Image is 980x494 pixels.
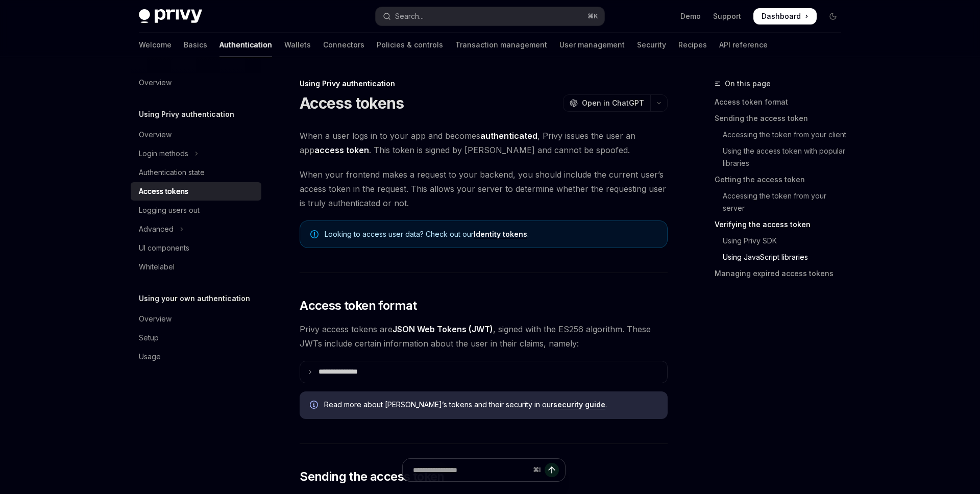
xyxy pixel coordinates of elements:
[582,98,644,108] span: Open in ChatGPT
[324,400,657,410] span: Read more about [PERSON_NAME]’s tokens and their security in our .
[131,163,261,182] a: Authentication state
[139,185,188,197] div: Access tokens
[300,167,668,210] span: When your frontend makes a request to your backend, you should include the current user’s access ...
[715,143,849,171] a: Using the access token with popular libraries
[131,144,261,163] button: Toggle Login methods section
[377,33,443,57] a: Policies & controls
[300,94,404,112] h1: Access tokens
[314,145,369,155] strong: access token
[719,33,768,57] a: API reference
[725,78,771,90] span: On this page
[139,129,171,141] div: Overview
[184,33,207,57] a: Basics
[131,201,261,219] a: Logging users out
[300,322,668,351] span: Privy access tokens are , signed with the ES256 algorithm. These JWTs include certain information...
[139,33,171,57] a: Welcome
[680,11,701,21] a: Demo
[139,313,171,325] div: Overview
[637,33,666,57] a: Security
[559,33,625,57] a: User management
[139,242,189,254] div: UI components
[715,249,849,265] a: Using JavaScript libraries
[715,94,849,110] a: Access token format
[131,329,261,347] a: Setup
[139,223,174,235] div: Advanced
[139,166,205,179] div: Authentication state
[563,94,650,112] button: Open in ChatGPT
[715,265,849,282] a: Managing expired access tokens
[310,401,320,411] svg: Info
[715,171,849,188] a: Getting the access token
[139,204,200,216] div: Logging users out
[325,229,657,239] span: Looking to access user data? Check out our .
[131,239,261,257] a: UI components
[715,188,849,216] a: Accessing the token from your server
[678,33,707,57] a: Recipes
[300,79,668,89] div: Using Privy authentication
[139,147,188,160] div: Login methods
[131,73,261,92] a: Overview
[376,7,604,26] button: Open search
[139,77,171,89] div: Overview
[713,11,741,21] a: Support
[300,298,417,314] span: Access token format
[545,463,559,477] button: Send message
[474,230,527,239] a: Identity tokens
[219,33,272,57] a: Authentication
[323,33,364,57] a: Connectors
[131,126,261,144] a: Overview
[139,108,234,120] h5: Using Privy authentication
[480,131,537,141] strong: authenticated
[455,33,547,57] a: Transaction management
[131,258,261,276] a: Whitelabel
[300,129,668,157] span: When a user logs in to your app and becomes , Privy issues the user an app . This token is signed...
[131,348,261,366] a: Usage
[131,220,261,238] button: Toggle Advanced section
[139,351,161,363] div: Usage
[753,8,817,24] a: Dashboard
[395,10,424,22] div: Search...
[762,11,801,21] span: Dashboard
[284,33,311,57] a: Wallets
[715,127,849,143] a: Accessing the token from your client
[715,233,849,249] a: Using Privy SDK
[310,230,318,238] svg: Note
[131,310,261,328] a: Overview
[139,332,159,344] div: Setup
[131,182,261,201] a: Access tokens
[139,292,250,305] h5: Using your own authentication
[715,216,849,233] a: Verifying the access token
[715,110,849,127] a: Sending the access token
[587,12,598,20] span: ⌘ K
[825,8,841,24] button: Toggle dark mode
[553,400,605,409] a: security guide
[139,9,202,23] img: dark logo
[139,261,175,273] div: Whitelabel
[393,324,493,335] a: JSON Web Tokens (JWT)
[413,459,529,481] input: Ask a question...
